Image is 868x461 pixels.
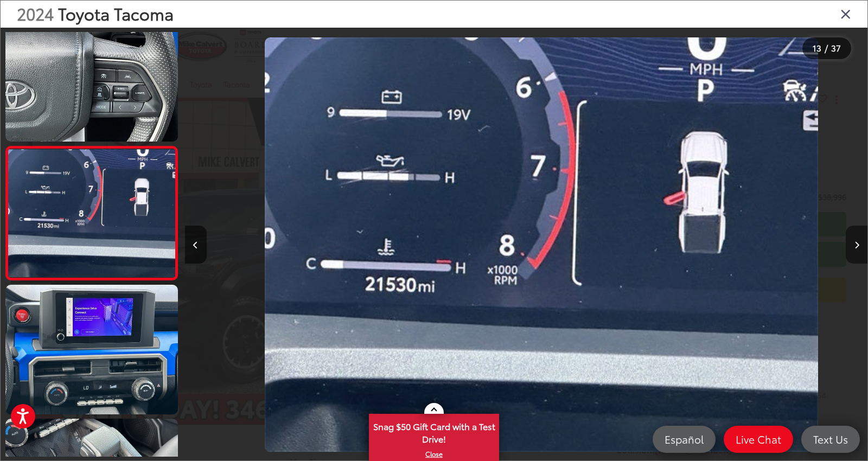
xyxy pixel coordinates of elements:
a: Live Chat [724,426,793,453]
img: 2024 Toyota Tacoma TRD Off-Road [4,11,180,143]
span: Live Chat [730,432,787,446]
img: 2024 Toyota Tacoma TRD Off-Road [265,37,818,452]
span: 37 [831,42,841,54]
span: Snag $50 Gift Card with a Test Drive! [370,415,498,448]
span: 13 [813,42,821,54]
span: Text Us [808,432,853,446]
span: Español [659,432,709,446]
img: 2024 Toyota Tacoma TRD Off-Road [7,150,177,277]
a: Español [653,426,716,453]
a: Text Us [801,426,860,453]
span: / [824,44,829,52]
span: Toyota Tacoma [58,2,174,25]
span: 2024 [17,2,54,25]
i: Close gallery [840,7,851,21]
img: 2024 Toyota Tacoma TRD Off-Road [4,284,180,415]
button: Previous image [185,226,207,264]
button: Next image [846,226,867,264]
